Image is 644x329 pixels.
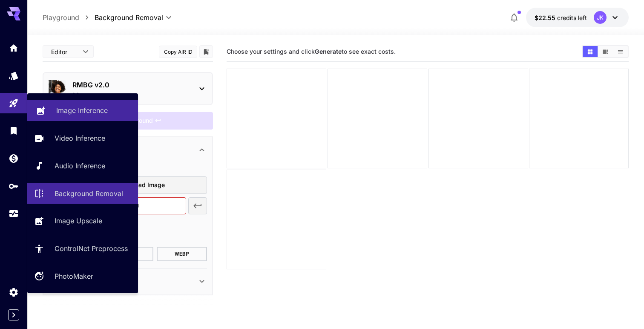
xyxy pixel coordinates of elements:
[55,243,128,254] p: ControlNet Preprocess
[227,48,396,55] span: Choose your settings and click to see exact costs.
[598,46,613,57] button: Show media in video view
[9,287,19,297] div: Settings
[55,271,93,281] p: PhotoMaker
[55,161,105,171] p: Audio Inference
[27,211,138,231] a: Image Upscale
[55,133,105,143] p: Video Inference
[43,12,95,23] nav: breadcrumb
[315,48,342,55] b: Generate
[535,13,587,22] div: $22.54579
[55,216,102,226] p: Image Upscale
[51,47,78,56] span: Editor
[535,14,557,21] span: $22.55
[27,156,138,176] a: Audio Inference
[56,105,108,115] p: Image Inference
[72,80,190,90] p: RMBG v2.0
[27,183,138,204] a: Background Removal
[27,128,138,149] a: Video Inference
[55,188,123,199] p: Background Removal
[9,125,19,136] div: Library
[27,266,138,287] a: PhotoMaker
[27,238,138,259] a: ControlNet Preprocess
[202,46,210,57] button: Add to library
[9,153,19,164] div: Wallet
[8,309,19,320] button: Expand sidebar
[594,11,607,24] div: JK
[157,247,207,261] button: WEBP
[27,100,138,121] a: Image Inference
[557,14,587,21] span: credits left
[9,43,19,53] div: Home
[526,8,629,27] button: $22.54579
[9,70,19,81] div: Models
[43,12,79,23] p: Playground
[9,98,19,109] div: Playground
[95,12,163,23] span: Background Removal
[582,45,629,58] div: Show media in grid viewShow media in video viewShow media in list view
[583,46,598,57] button: Show media in grid view
[9,181,19,191] div: API Keys
[72,91,79,98] p: 2.0
[9,208,19,219] div: Usage
[613,46,628,57] button: Show media in list view
[159,46,197,58] button: Copy AIR ID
